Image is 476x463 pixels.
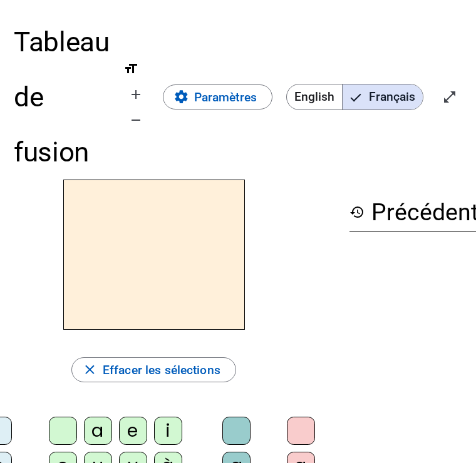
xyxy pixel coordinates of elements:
button: Effacer les sélections [71,357,236,382]
div: i [154,416,182,444]
button: Paramètres [163,84,272,109]
mat-icon: close [82,362,98,377]
mat-icon: history [349,204,365,219]
mat-icon: open_in_full [442,89,457,104]
mat-icon: settings [173,89,189,104]
button: Augmenter la taille de la police [123,81,148,106]
mat-icon: add [128,86,143,101]
mat-icon: format_size [123,61,138,76]
span: Paramètres [194,86,257,107]
span: English [287,84,342,109]
span: Français [343,84,423,109]
mat-icon: remove [128,112,143,127]
h1: Tableau de fusion [14,14,110,179]
div: e [119,416,147,444]
span: Effacer les sélections [103,359,220,380]
div: a [84,416,112,444]
button: Entrer en plein écran [437,84,462,109]
mat-button-toggle-group: Language selection [286,83,423,109]
button: Diminuer la taille de la police [123,107,148,132]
